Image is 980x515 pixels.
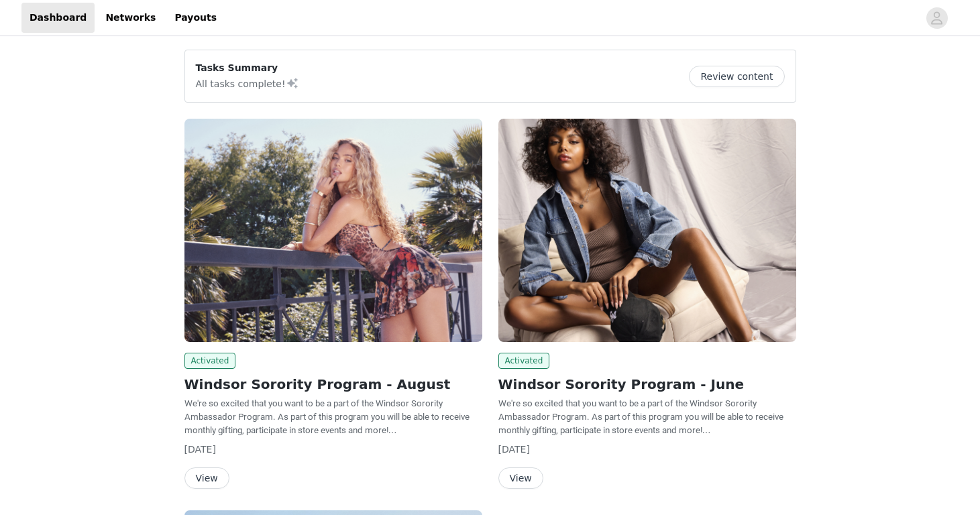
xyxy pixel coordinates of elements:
span: Activated [184,353,236,369]
img: Windsor [498,119,796,342]
span: [DATE] [498,444,530,455]
p: Tasks Summary [196,61,299,75]
span: Activated [498,353,550,369]
span: We're so excited that you want to be a part of the Windsor Sorority Ambassador Program. As part o... [498,398,783,435]
span: We're so excited that you want to be a part of the Windsor Sorority Ambassador Program. As part o... [184,398,470,435]
span: [DATE] [184,444,216,455]
p: All tasks complete! [196,75,299,91]
h2: Windsor Sorority Program - June [498,374,796,394]
img: Windsor [184,119,482,342]
div: avatar [930,7,943,29]
a: View [498,473,543,483]
a: Networks [97,3,164,33]
button: View [498,467,543,489]
button: Review content [689,66,784,87]
a: Payouts [166,3,225,33]
a: View [184,473,229,483]
button: View [184,467,229,489]
a: Dashboard [21,3,95,33]
h2: Windsor Sorority Program - August [184,374,482,394]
